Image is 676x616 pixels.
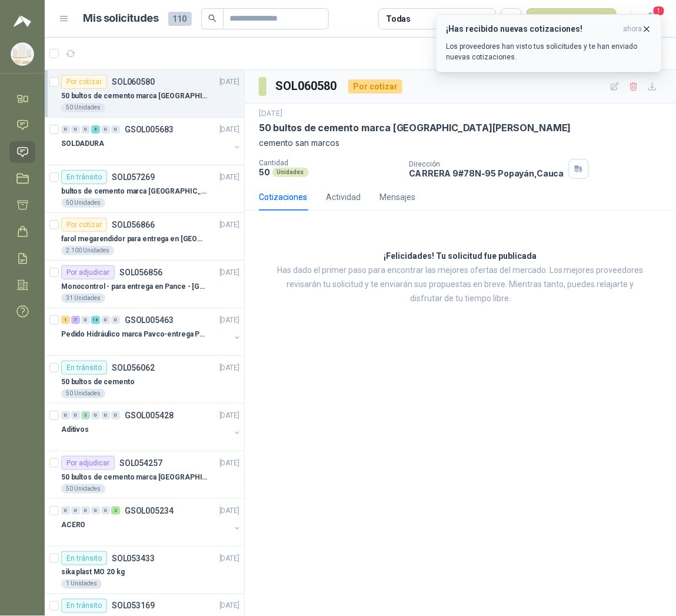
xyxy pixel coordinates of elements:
p: SOL056062 [112,364,155,372]
a: 0 0 0 0 0 2 GSOL005234[DATE] ACERO [61,504,242,541]
div: 0 [111,411,120,419]
img: Logo peakr [14,14,31,28]
p: 50 [259,167,270,177]
p: [DATE] [219,458,239,469]
div: 0 [61,507,70,515]
p: GSOL005234 [125,507,174,515]
div: 3 [81,411,90,419]
p: [DATE] [219,601,239,612]
div: En tránsito [61,551,107,565]
p: Pedido Hidráulico marca Pavco-entrega Popayán [61,329,208,340]
a: Por cotizarSOL056866[DATE] farol megarendidor para entrega en [GEOGRAPHIC_DATA]2.100 Unidades [45,213,244,261]
div: 2 [111,507,120,515]
div: 0 [81,125,90,134]
div: 0 [111,316,120,324]
a: En tránsitoSOL056062[DATE] 50 bultos de cemento50 Unidades [45,356,244,404]
p: 50 bultos de cemento marca [GEOGRAPHIC_DATA][PERSON_NAME] [61,472,208,483]
button: Nueva solicitud [527,8,617,29]
div: 0 [81,316,90,324]
div: 7 [71,316,80,324]
div: 1 [61,316,70,324]
p: 50 bultos de cemento [61,377,135,388]
p: [DATE] [219,267,239,278]
p: Has dado el primer paso para encontrar las mejores ofertas del mercado. Los mejores proveedores r... [274,264,647,306]
div: 2.100 Unidades [61,246,114,255]
div: Por cotizar [61,218,107,232]
div: En tránsito [61,170,107,184]
p: Aditivos [61,424,89,435]
a: Por cotizarSOL060580[DATE] 50 bultos de cemento marca [GEOGRAPHIC_DATA][PERSON_NAME]50 Unidades [45,70,244,118]
a: Por adjudicarSOL056856[DATE] Monocontrol - para entrega en Pance - [GEOGRAPHIC_DATA]31 Unidades [45,261,244,308]
p: [DATE] [219,124,239,135]
div: 31 Unidades [61,294,105,303]
div: 50 Unidades [61,198,105,208]
p: SOL060580 [112,78,155,86]
div: Por cotizar [61,75,107,89]
a: En tránsitoSOL057269[DATE] bultos de cemento marca [GEOGRAPHIC_DATA][PERSON_NAME]- Entrega en [GE... [45,165,244,213]
div: 0 [101,125,110,134]
p: GSOL005683 [125,125,174,134]
div: Cotizaciones [259,191,307,204]
div: 0 [61,411,70,419]
p: CARRERA 9#78N-95 Popayán , Cauca [409,168,564,178]
p: [DATE] [219,410,239,421]
p: SOL056866 [112,221,155,229]
p: 50 bultos de cemento marca [GEOGRAPHIC_DATA][PERSON_NAME] [259,122,571,134]
p: [DATE] [219,219,239,231]
p: SOL054257 [119,459,162,467]
p: farol megarendidor para entrega en [GEOGRAPHIC_DATA] [61,234,208,245]
button: 1 [641,8,662,29]
div: Actividad [326,191,361,204]
p: SOL057269 [112,173,155,181]
p: [DATE] [219,315,239,326]
span: search [208,14,217,22]
p: GSOL005463 [125,316,174,324]
p: ACERO [61,520,85,531]
div: Por cotizar [348,79,402,94]
a: Por adjudicarSOL054257[DATE] 50 bultos de cemento marca [GEOGRAPHIC_DATA][PERSON_NAME]50 Unidades [45,451,244,499]
a: 0 0 3 0 0 0 GSOL005428[DATE] Aditivos [61,408,242,446]
p: [DATE] [219,362,239,374]
h1: Mis solicitudes [84,10,159,27]
p: Cantidad [259,159,400,167]
button: ¡Has recibido nuevas cotizaciones!ahora Los proveedores han visto tus solicitudes y te han enviad... [436,14,662,72]
div: Por adjudicar [61,456,115,470]
div: 0 [71,125,80,134]
p: bultos de cemento marca [GEOGRAPHIC_DATA][PERSON_NAME]- Entrega en [GEOGRAPHIC_DATA]-Cauca [61,186,208,197]
div: 0 [91,411,100,419]
p: GSOL005428 [125,411,174,419]
p: Los proveedores han visto tus solicitudes y te han enviado nuevas cotizaciones. [446,41,652,62]
p: Dirección [409,160,564,168]
span: ahora [624,24,642,34]
div: En tránsito [61,599,107,613]
div: 50 Unidades [61,389,105,398]
div: 0 [91,507,100,515]
div: 1 Unidades [61,580,102,589]
a: En tránsitoSOL053433[DATE] sika plast MO 20 kg1 Unidades [45,547,244,594]
div: Unidades [272,168,309,177]
div: 0 [61,125,70,134]
div: 50 Unidades [61,484,105,494]
div: Mensajes [379,191,415,204]
span: 1 [652,5,665,16]
p: [DATE] [219,505,239,517]
div: 8 [91,125,100,134]
div: En tránsito [61,361,107,375]
p: Monocontrol - para entrega en Pance - [GEOGRAPHIC_DATA] [61,281,208,292]
p: cemento san marcos [259,136,662,149]
div: 50 Unidades [61,103,105,112]
a: 0 0 0 8 0 0 GSOL005683[DATE] SOLDADURA [61,122,242,160]
div: 0 [111,125,120,134]
div: Por adjudicar [61,265,115,279]
div: 0 [71,507,80,515]
p: [DATE] [259,108,282,119]
div: 0 [81,507,90,515]
h3: ¡Has recibido nuevas cotizaciones! [446,24,619,34]
div: 0 [101,507,110,515]
h3: SOL060580 [276,77,339,95]
p: SOL053433 [112,554,155,562]
div: 0 [71,411,80,419]
p: [DATE] [219,553,239,564]
p: [DATE] [219,172,239,183]
p: SOL056856 [119,268,162,277]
